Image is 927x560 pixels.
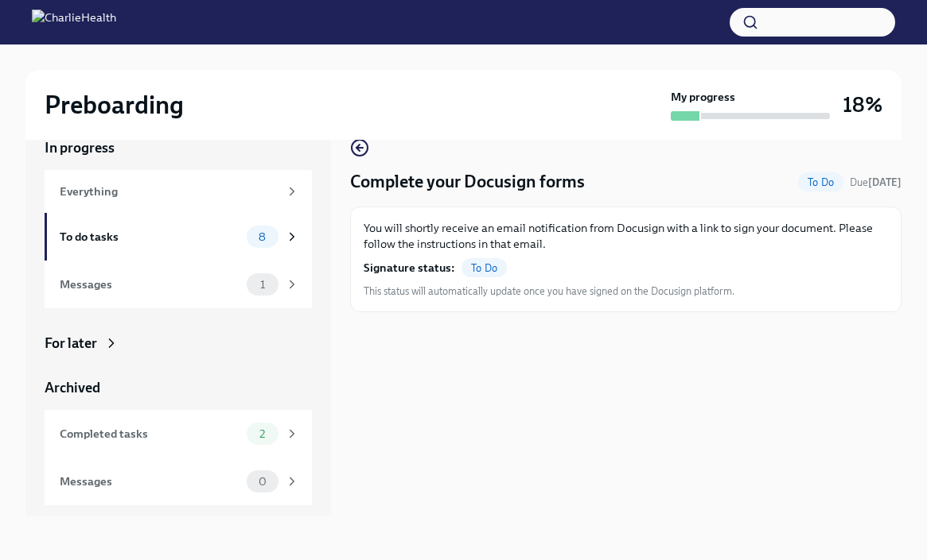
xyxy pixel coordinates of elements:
h3: 18% [843,91,882,119]
div: Completed tasks [60,425,240,442]
a: Messages1 [45,261,312,308]
strong: [DATE] [868,176,902,188]
div: To do tasks [60,228,240,245]
img: CharlieHealth [32,10,116,35]
span: August 26th, 2025 09:00 [850,175,902,190]
div: Everything [60,183,278,200]
span: To Do [798,176,843,188]
span: To Do [462,262,507,274]
a: Archived [45,378,312,397]
span: 8 [249,231,275,243]
span: 1 [251,279,275,291]
p: You will shortly receive an email notification from Docusign with a link to sign your document. P... [364,220,888,252]
h2: Preboarding [45,89,184,121]
span: Due [850,176,902,188]
a: In progress [45,138,312,157]
div: Messages [60,276,240,293]
strong: My progress [671,89,735,105]
span: This status will automatically update once you have signed on the Docusign platform. [364,284,734,299]
a: Everything [45,170,312,213]
a: Messages0 [45,458,312,505]
div: For later [45,334,97,353]
a: For later [45,334,312,353]
span: 2 [250,428,275,440]
h4: Complete your Docusign forms [350,170,585,194]
strong: Signature status: [364,260,455,276]
span: 0 [249,476,276,488]
a: To do tasks8 [45,213,312,261]
a: Completed tasks2 [45,410,312,458]
div: Messages [60,473,240,490]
